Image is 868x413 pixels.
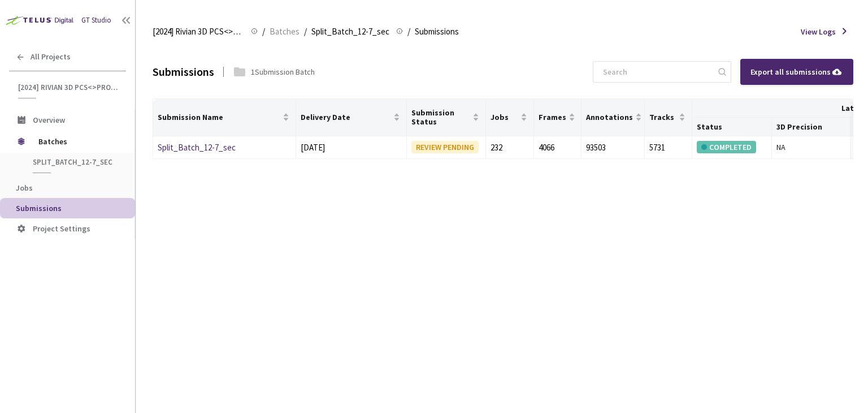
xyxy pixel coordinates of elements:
[38,130,116,153] span: Batches
[750,66,843,78] div: Export all submissions
[16,203,62,213] span: Submissions
[772,118,851,136] th: 3D Precision
[645,99,692,136] th: Tracks
[33,223,90,234] span: Project Settings
[251,66,315,78] div: 1 Submission Batch
[296,99,407,136] th: Delivery Date
[491,113,518,122] span: Jobs
[33,115,65,125] span: Overview
[596,62,717,82] input: Search
[31,52,71,62] span: All Projects
[539,141,576,154] div: 4066
[534,99,581,136] th: Frames
[301,113,391,122] span: Delivery Date
[539,113,566,122] span: Frames
[33,157,116,167] span: Split_Batch_12-7_sec
[411,141,479,153] div: REVIEW PENDING
[586,141,640,154] div: 93503
[586,113,633,122] span: Annotations
[158,142,236,153] a: Split_Batch_12-7_sec
[301,141,402,154] div: [DATE]
[16,183,33,193] span: Jobs
[158,113,280,122] span: Submission Name
[486,99,533,136] th: Jobs
[697,141,756,153] div: COMPLETED
[411,108,470,126] span: Submission Status
[407,99,486,136] th: Submission Status
[311,25,389,38] span: Split_Batch_12-7_sec
[649,113,676,122] span: Tracks
[267,25,302,37] a: Batches
[776,141,846,153] div: NA
[18,83,119,92] span: [2024] Rivian 3D PCS<>Production
[153,25,244,38] span: [2024] Rivian 3D PCS<>Production
[153,99,296,136] th: Submission Name
[270,25,300,38] span: Batches
[649,141,687,154] div: 5731
[407,25,410,38] li: /
[262,25,265,38] li: /
[81,15,111,26] div: GT Studio
[491,141,528,154] div: 232
[304,25,307,38] li: /
[692,118,771,136] th: Status
[581,99,645,136] th: Annotations
[153,63,214,80] div: Submissions
[801,25,836,38] span: View Logs
[415,25,459,38] span: Submissions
